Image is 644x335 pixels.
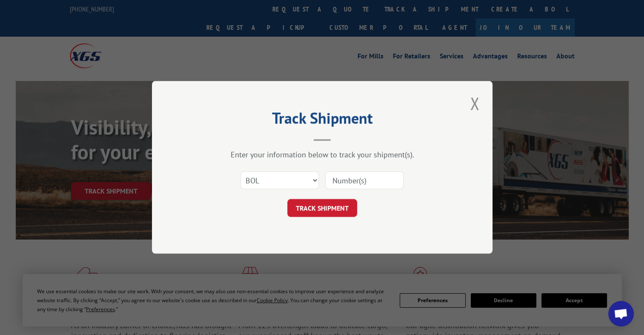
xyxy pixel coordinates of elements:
[287,199,357,217] button: TRACK SHIPMENT
[467,92,482,115] button: Close modal
[195,112,450,128] h2: Track Shipment
[608,301,634,326] a: Open chat
[325,172,404,190] input: Number(s)
[195,150,450,160] div: Enter your information below to track your shipment(s).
